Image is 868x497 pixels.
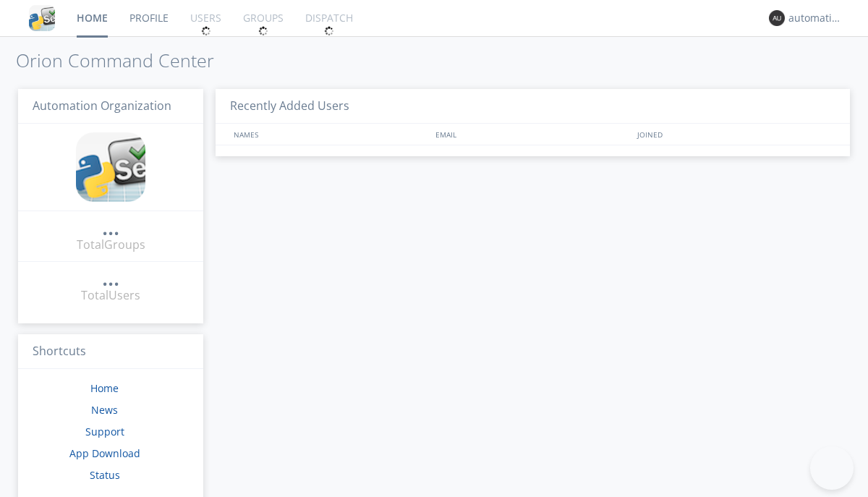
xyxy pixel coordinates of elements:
iframe: Toggle Customer Support [810,446,854,490]
a: Home [90,381,119,395]
h3: Shortcuts [18,334,203,370]
div: automation+atlas0018 [788,11,843,25]
img: cddb5a64eb264b2086981ab96f4c1ba7 [29,5,55,31]
div: Total Users [81,287,140,304]
a: Support [85,425,124,438]
a: News [91,403,118,417]
div: NAMES [230,124,428,145]
div: ... [102,271,119,285]
div: Total Groups [77,237,145,253]
a: App Download [69,446,140,460]
a: Status [90,468,120,482]
div: EMAIL [432,124,634,145]
div: JOINED [634,124,836,145]
img: spin.svg [201,26,211,36]
div: ... [102,220,119,234]
img: 373638.png [769,10,785,26]
img: spin.svg [258,26,268,36]
a: ... [102,220,119,237]
img: cddb5a64eb264b2086981ab96f4c1ba7 [76,132,145,202]
h3: Recently Added Users [216,89,850,124]
span: Automation Organization [33,98,171,114]
a: ... [102,271,119,287]
img: spin.svg [324,26,334,36]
